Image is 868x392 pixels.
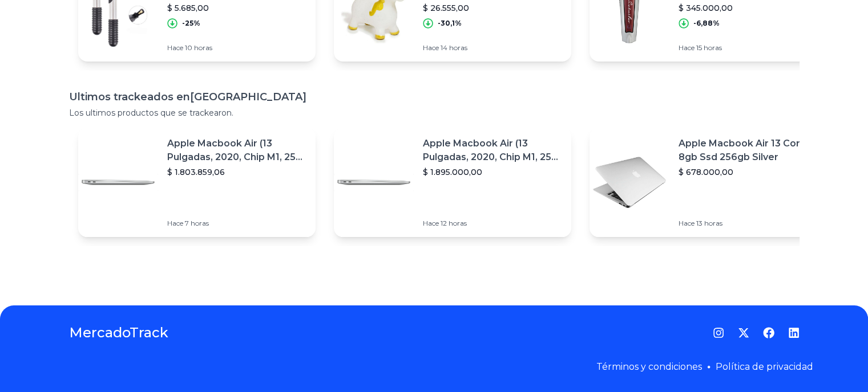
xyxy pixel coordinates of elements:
p: Hace 10 horas [167,43,306,52]
img: Featured image [334,142,414,222]
a: Twitter [738,327,749,338]
p: -25% [182,19,200,28]
p: Apple Macbook Air 13 Core I5 8gb Ssd 256gb Silver [679,137,818,164]
a: Featured imageApple Macbook Air (13 Pulgadas, 2020, Chip M1, 256 Gb De Ssd, 8 Gb De Ram) - Plata$... [334,128,571,237]
a: Facebook [763,327,774,338]
p: Hace 13 horas [679,219,818,228]
a: Featured imageApple Macbook Air 13 Core I5 8gb Ssd 256gb Silver$ 678.000,00Hace 13 horas [590,128,827,237]
p: Hace 12 horas [423,219,562,228]
p: $ 678.000,00 [679,166,818,178]
p: Hace 15 horas [679,43,818,52]
p: Los ultimos productos que se trackearon. [69,107,800,119]
p: Hace 7 horas [167,219,306,228]
a: Instagram [713,327,724,338]
a: Términos y condiciones [596,361,702,372]
a: LinkedIn [788,327,800,338]
p: $ 345.000,00 [679,2,818,14]
p: $ 5.685,00 [167,2,306,14]
p: $ 1.895.000,00 [423,166,562,178]
h1: Ultimos trackeados en [GEOGRAPHIC_DATA] [69,89,800,105]
a: Featured imageApple Macbook Air (13 Pulgadas, 2020, Chip M1, 256 Gb De Ssd, 8 Gb De Ram) - Plata$... [78,128,316,237]
p: Apple Macbook Air (13 Pulgadas, 2020, Chip M1, 256 Gb De Ssd, 8 Gb De Ram) - Plata [167,137,306,164]
a: MercadoTrack [69,324,168,342]
p: $ 26.555,00 [423,2,562,14]
img: Featured image [78,142,158,222]
p: -6,88% [693,19,720,28]
p: -30,1% [438,19,462,28]
p: Hace 14 horas [423,43,562,52]
p: $ 1.803.859,06 [167,166,306,178]
p: Apple Macbook Air (13 Pulgadas, 2020, Chip M1, 256 Gb De Ssd, 8 Gb De Ram) - Plata [423,137,562,164]
img: Featured image [590,142,669,222]
a: Política de privacidad [716,361,813,372]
